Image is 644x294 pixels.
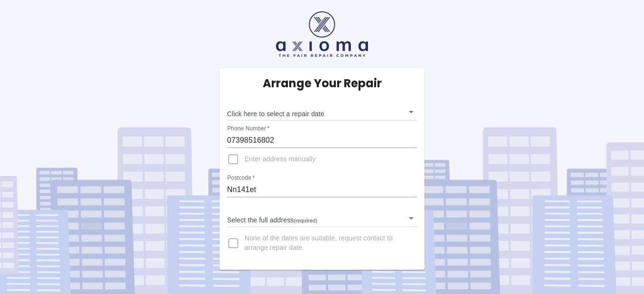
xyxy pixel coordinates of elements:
[263,76,382,91] h5: Arrange Your Repair
[245,155,316,164] span: Enter address manually
[245,234,410,253] span: None of the dates are suitable, request contact to arrange repair date.
[276,11,368,57] img: axioma
[227,125,269,133] label: Phone Number
[227,174,255,182] label: Postcode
